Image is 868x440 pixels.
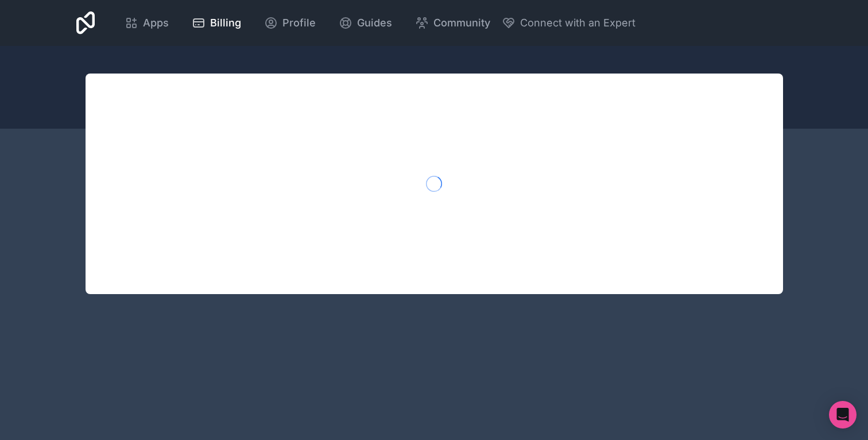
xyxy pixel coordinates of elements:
[829,401,857,429] div: Open Intercom Messenger
[357,15,392,31] span: Guides
[502,15,635,31] button: Connect with an Expert
[406,10,499,36] a: Community
[143,15,169,31] span: Apps
[183,10,250,36] a: Billing
[255,10,325,36] a: Profile
[520,15,635,31] span: Connect with an Expert
[210,15,241,31] span: Billing
[330,10,401,36] a: Guides
[282,15,316,31] span: Profile
[115,10,178,36] a: Apps
[433,15,490,31] span: Community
